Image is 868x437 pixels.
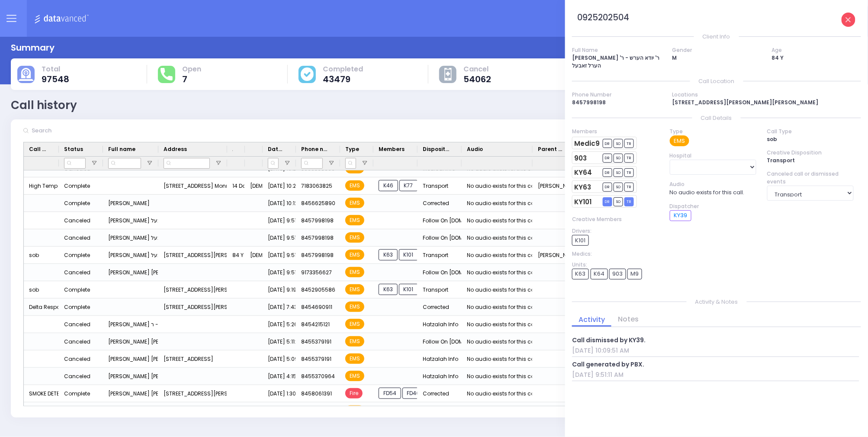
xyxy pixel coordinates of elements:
div: Hospital [670,152,756,160]
div: No audio exists for this call. [467,353,539,365]
div: Follow On [DOMAIN_NAME] [418,333,462,350]
span: 8458061391 [301,390,332,397]
div: Press SPACE to select this row. [24,402,844,420]
div: Canceled call or dismissed events [767,170,854,186]
div: No audio exists for this call. [467,371,539,382]
button: Open Filter Menu [146,160,153,167]
span: Cancel [464,65,492,74]
span: Gender [250,145,251,153]
span: Open [182,65,201,74]
div: Follow On [DOMAIN_NAME] [418,402,462,420]
div: [STREET_ADDRESS] Monroe [US_STATE] [158,177,227,195]
span: Age [232,145,233,153]
span: TR [624,139,634,148]
a: Medic9 [574,140,600,147]
span: EMS [345,371,364,381]
div: [DATE] 10:26:34 AM [263,177,296,195]
span: K101 [399,249,418,260]
span: Full name [108,145,135,153]
div: Transport [767,157,854,164]
span: Parent First Name [538,145,565,153]
div: sob [24,281,59,299]
span: K63 [379,284,398,295]
div: [PERSON_NAME] ר' [PERSON_NAME] - ר' [PERSON_NAME] [103,402,158,420]
div: SMOKE DETECTOR INVESTIGATION [24,385,59,402]
span: TR [624,183,634,192]
div: EMS [670,135,689,146]
div: M9 [627,269,642,280]
div: Summary [11,41,55,54]
div: [PERSON_NAME] [PERSON_NAME] [103,368,158,385]
div: 903 [609,269,626,280]
div: No audio exists for this call. [467,215,539,226]
span: EMS [345,250,364,260]
span: 7183063825 [301,182,332,190]
div: 84 Y [227,247,245,264]
img: total-response.svg [161,68,173,80]
div: [STREET_ADDRESS][PERSON_NAME][US_STATE] [158,281,227,299]
a: KY101 [574,199,592,205]
div: [DATE] 5:26:02 AM [263,316,296,333]
div: [PERSON_NAME] [103,195,158,212]
span: DR [603,154,612,163]
button: Open Filter Menu [91,160,98,167]
button: Open Filter Menu [328,160,335,167]
div: Press SPACE to select this row. [24,229,844,247]
span: EMS [345,353,364,364]
span: Members [379,145,405,153]
div: Transport [418,247,462,264]
span: K77 [399,180,418,191]
div: [PERSON_NAME] [PERSON_NAME] [103,264,158,281]
img: Logo [34,13,92,24]
h3: 0925202504 [578,13,630,24]
div: Transport [418,177,462,195]
span: K63 [379,249,398,260]
div: No audio exists for this call. [467,267,539,278]
input: Address Filter Input [164,158,210,169]
div: [DATE] 9:51:29 AM [263,212,296,229]
div: 8457998198 [572,99,661,106]
span: EMS [345,284,364,295]
div: [PERSON_NAME] ר' יודא הערש - ר' הערל זאבעל [572,54,661,70]
div: [DATE] 5:11:56 AM [263,333,296,350]
span: EMS [345,267,364,277]
div: Units: [572,261,659,269]
input: Search [29,122,159,139]
span: Total [42,65,69,74]
div: Complete [64,302,90,313]
div: Full Name [572,46,661,54]
span: EMS [345,198,364,208]
div: Call history [11,97,77,114]
div: Corrected [418,195,462,212]
div: High Temp [24,177,59,195]
div: Call Type [767,128,854,135]
span: TR [624,168,634,177]
div: [STREET_ADDRESS][PERSON_NAME][PERSON_NAME] [672,99,861,106]
div: Hatzalah Info [418,350,462,368]
div: Corrected [418,299,462,316]
div: [PERSON_NAME] [PERSON_NAME] [103,385,158,402]
div: [DATE] 7:43:01 AM [263,299,296,316]
div: Transport [418,281,462,299]
span: Completed [323,65,363,74]
div: No audio exists for this call. [467,284,539,296]
span: 8457998198 [301,217,334,224]
img: total-cause.svg [19,68,33,81]
span: No audio exists for this call. [670,188,745,196]
button: Open Filter Menu [215,160,222,167]
span: EMS [345,180,364,191]
div: [PERSON_NAME] [PERSON_NAME] [PERSON_NAME] [103,333,158,350]
span: 8457998198 [301,251,334,259]
div: [DATE] 10:12:15 AM [263,195,296,212]
div: Members [572,128,659,135]
div: No audio exists for this call. [467,388,539,399]
div: Follow On [DOMAIN_NAME] [418,212,462,229]
div: [DATE] 1:30:42 AM [263,385,296,402]
div: Complete [64,388,90,399]
div: [DATE] 9:51:11 AM [572,370,859,379]
div: [PERSON_NAME] [533,247,577,264]
div: No audio exists for this call. [467,302,539,313]
div: Corrected [418,385,462,402]
span: K46 [379,180,398,191]
span: Audio [467,145,483,153]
